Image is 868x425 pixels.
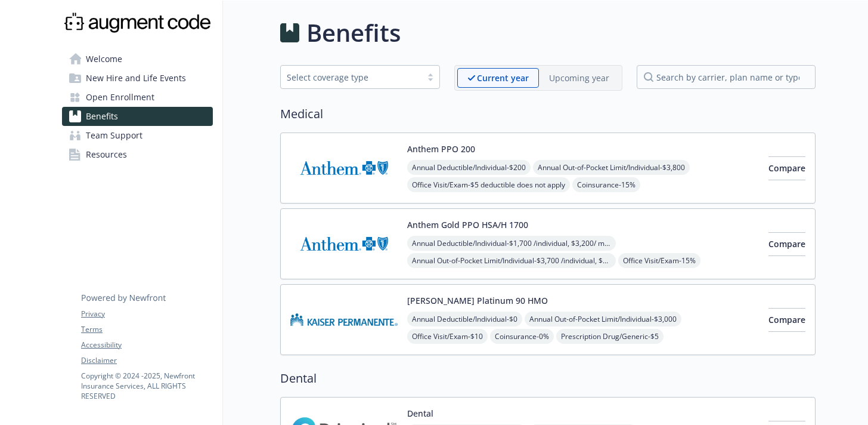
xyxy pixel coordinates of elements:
span: Benefits [86,107,118,126]
a: Privacy [81,309,212,319]
h2: Dental [280,369,816,387]
span: Annual Deductible/Individual - $0 [407,312,522,327]
a: Resources [62,145,213,164]
span: Open Enrollment [86,88,154,107]
input: search by carrier, plan name or type [637,65,816,89]
span: Office Visit/Exam - $10 [407,329,488,344]
a: Team Support [62,126,213,145]
span: Compare [768,238,805,250]
span: Annual Out-of-Pocket Limit/Individual - $3,000 [525,312,681,327]
a: Open Enrollment [62,88,213,107]
span: Annual Deductible/Individual - $1,700 /individual, $3,200/ member [407,236,616,251]
span: Annual Out-of-Pocket Limit/Individual - $3,700 /individual, $3,700/ member [407,253,616,268]
span: Annual Deductible/Individual - $200 [407,160,531,175]
button: Anthem PPO 200 [407,143,475,155]
button: Anthem Gold PPO HSA/H 1700 [407,218,528,231]
span: Office Visit/Exam - $5 deductible does not apply [407,177,570,192]
span: Team Support [86,126,142,145]
p: Copyright © 2024 - 2025 , Newfront Insurance Services, ALL RIGHTS RESERVED [81,371,212,401]
button: Compare [768,308,805,332]
span: Prescription Drug/Generic - $5 [556,329,664,344]
span: New Hire and Life Events [86,69,186,88]
span: Coinsurance - 0% [490,329,554,344]
span: Welcome [86,50,122,69]
button: [PERSON_NAME] Platinum 90 HMO [407,294,548,307]
img: Anthem Blue Cross carrier logo [290,218,398,269]
button: Compare [768,156,805,180]
a: Benefits [62,107,213,126]
h1: Benefits [306,15,401,51]
a: Accessibility [81,340,212,350]
span: Resources [86,145,127,164]
a: Welcome [62,50,213,69]
span: Compare [768,162,805,174]
span: Compare [768,314,805,325]
button: Dental [407,407,433,420]
h2: Medical [280,105,816,123]
span: Coinsurance - 15% [572,177,640,192]
img: Anthem Blue Cross carrier logo [290,143,398,193]
p: Current year [477,72,529,84]
a: Terms [81,324,212,335]
span: Office Visit/Exam - 15% [618,253,700,268]
div: Select coverage type [287,71,416,84]
a: New Hire and Life Events [62,69,213,88]
span: Annual Out-of-Pocket Limit/Individual - $3,800 [533,160,690,175]
button: Compare [768,232,805,256]
p: Upcoming year [549,72,609,84]
img: Kaiser Permanente Insurance Company carrier logo [290,294,398,345]
a: Disclaimer [81,355,212,366]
